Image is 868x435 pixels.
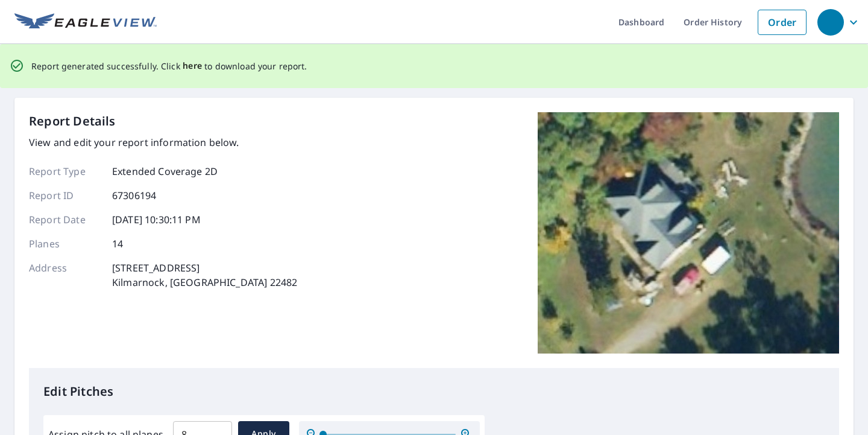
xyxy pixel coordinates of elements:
p: [DATE] 10:30:11 PM [112,212,201,227]
img: EV Logo [14,13,157,31]
p: Address [29,261,101,290]
p: Report ID [29,188,101,203]
a: Order [758,10,807,35]
p: 67306194 [112,188,156,203]
p: Report Details [29,112,116,130]
p: View and edit your report information below. [29,135,297,150]
p: Planes [29,237,101,251]
p: [STREET_ADDRESS] Kilmarnock, [GEOGRAPHIC_DATA] 22482 [112,261,297,290]
p: Report generated successfully. Click to download your report. [31,59,307,74]
p: Extended Coverage 2D [112,164,218,179]
p: 14 [112,237,123,251]
img: Top image [538,112,839,354]
p: Edit Pitches [43,383,825,401]
p: Report Type [29,164,101,179]
button: here [183,59,203,74]
p: Report Date [29,212,101,227]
